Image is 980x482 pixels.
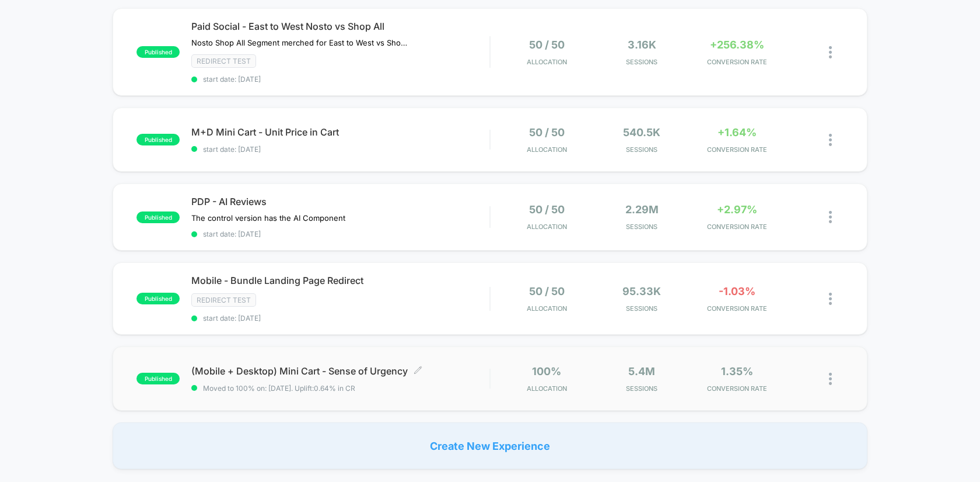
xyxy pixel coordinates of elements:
span: CONVERSION RATE [692,58,782,66]
img: close [829,134,832,146]
span: start date: [DATE] [191,145,489,154]
span: start date: [DATE] [191,75,489,84]
span: Paid Social - East to West Nosto vs Shop All [191,20,489,32]
img: close [829,46,832,58]
span: Sessions [597,304,687,313]
span: 100% [532,365,561,377]
span: start date: [DATE] [191,230,489,238]
span: PDP - AI Reviews [191,196,489,207]
span: Sessions [597,384,687,393]
span: 95.33k [622,285,661,297]
span: published [136,211,180,223]
span: published [136,373,180,384]
span: Allocation [527,304,567,313]
span: published [136,293,180,304]
span: Mobile - Bundle Landing Page Redirect [191,275,489,286]
span: Allocation [527,384,567,393]
span: +2.97% [717,203,757,216]
div: Create New Experience [113,422,867,469]
span: Allocation [527,223,567,231]
span: 1.35% [721,365,753,377]
span: Allocation [527,145,567,154]
span: 50 / 50 [529,285,565,297]
span: 50 / 50 [529,39,565,51]
span: CONVERSION RATE [692,223,782,231]
span: +256.38% [710,39,764,51]
span: Redirect Test [191,54,256,68]
span: Sessions [597,58,687,66]
span: CONVERSION RATE [692,145,782,154]
span: Nosto Shop All Segment merched for East to West vs Shop All Standard [191,38,408,47]
span: -1.03% [719,285,755,297]
span: Sessions [597,223,687,231]
span: start date: [DATE] [191,314,489,323]
span: +1.64% [717,126,757,138]
span: Sessions [597,145,687,154]
span: published [136,46,180,58]
span: 3.16k [628,39,656,51]
img: close [829,293,832,305]
img: close [829,211,832,223]
span: Redirect Test [191,293,256,307]
span: The control version has the AI Component [191,213,345,223]
span: 2.29M [625,203,659,216]
span: Allocation [527,58,567,66]
span: 5.4M [628,365,655,377]
span: CONVERSION RATE [692,384,782,393]
span: CONVERSION RATE [692,304,782,313]
span: (Mobile + Desktop) Mini Cart - Sense of Urgency [191,365,489,377]
span: 540.5k [623,126,660,138]
img: close [829,373,832,385]
span: 50 / 50 [529,126,565,138]
span: Moved to 100% on: [DATE] . Uplift: 0.64% in CR [203,384,355,393]
span: M+D Mini Cart - Unit Price in Cart [191,126,489,138]
span: published [136,134,180,145]
span: 50 / 50 [529,203,565,216]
